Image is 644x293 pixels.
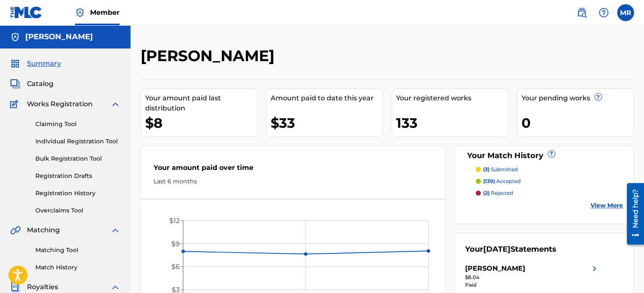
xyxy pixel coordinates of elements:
img: expand [110,99,120,109]
iframe: Resource Center [620,180,644,248]
span: ? [595,94,601,100]
div: Your Match History [465,150,623,161]
span: (2) [483,190,490,196]
div: Your Statements [465,244,556,255]
a: (3) submitted [476,166,623,173]
tspan: $6 [171,263,180,271]
img: expand [110,225,120,235]
span: Royalties [27,282,58,292]
a: CatalogCatalog [10,79,53,89]
div: Paid [465,281,599,289]
span: Works Registration [27,99,93,109]
a: Match History [35,263,120,272]
div: $8.04 [465,274,599,281]
p: rejected [483,189,513,197]
a: Registration History [35,189,120,198]
div: User Menu [617,4,634,21]
a: [PERSON_NAME]right chevron icon$8.04Paid [465,263,599,289]
a: Claiming Tool [35,120,120,129]
span: (3) [483,166,490,172]
a: Overclaims Tool [35,206,120,215]
h5: MICHAEL REEVES [25,32,93,42]
img: Accounts [10,32,20,42]
img: search [577,8,587,18]
img: MLC Logo [10,6,43,19]
div: $33 [271,113,383,132]
div: [PERSON_NAME] [465,263,525,274]
div: 0 [522,113,633,132]
h2: [PERSON_NAME] [141,46,279,65]
img: Matching [10,225,21,235]
p: accepted [483,177,521,185]
div: 133 [396,113,508,132]
a: SummarySummary [10,59,61,69]
img: right chevron icon [589,263,599,274]
div: Your amount paid last distribution [145,93,257,113]
div: Help [595,4,612,21]
a: (2) rejected [476,189,623,197]
div: $8 [145,113,257,132]
img: Catalog [10,79,20,89]
a: Public Search [573,4,590,21]
img: help [599,8,609,18]
img: Royalties [10,282,20,292]
a: Matching Tool [35,246,120,255]
img: Top Rightsholder [75,8,85,18]
a: View More [591,201,623,210]
span: Summary [27,59,61,69]
a: Bulk Registration Tool [35,154,120,163]
a: (139) accepted [476,177,623,185]
img: expand [110,282,120,292]
img: Summary [10,59,20,69]
span: Member [90,8,120,17]
div: Your amount paid over time [154,163,433,177]
div: Last 6 months [154,177,433,186]
div: Amount paid to date this year [271,93,383,103]
span: [DATE] [483,245,511,254]
div: Your registered works [396,93,508,103]
span: ? [548,151,555,157]
p: submitted [483,166,518,173]
span: Matching [27,225,60,235]
tspan: $12 [169,217,180,225]
span: (139) [483,178,495,184]
a: Individual Registration Tool [35,137,120,146]
img: Works Registration [10,99,21,109]
span: Catalog [27,79,53,89]
tspan: $9 [171,239,180,247]
div: Your pending works [522,93,633,103]
a: Registration Drafts [35,172,120,180]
